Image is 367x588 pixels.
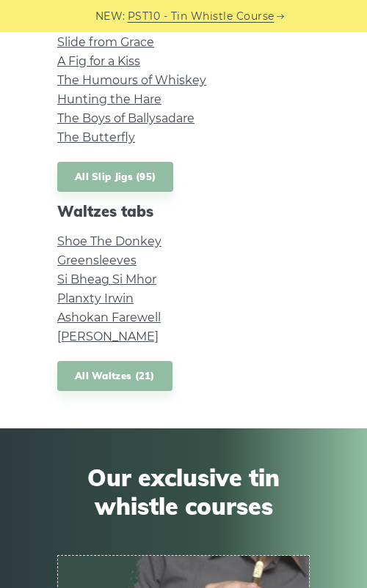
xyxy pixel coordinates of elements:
a: All Waltzes (21) [57,361,172,391]
a: Hunting the Hare [57,92,161,106]
a: Shoe The Donkey [57,234,161,248]
a: Ashokan Farewell [57,310,161,324]
h2: Waltzes tabs [57,203,310,220]
span: Our exclusive tin whistle courses [57,464,310,520]
a: Planxty Irwin [57,291,134,305]
a: A Fig for a Kiss [57,54,140,68]
a: The Butterfly [57,130,135,144]
a: All Slip Jigs (95) [57,162,173,192]
span: NEW: [95,8,126,25]
a: Greensleeves [57,253,137,267]
a: The Boys of Ballysadare [57,111,195,125]
a: Slide from Grace [57,35,154,49]
a: Si­ Bheag Si­ Mhor [57,272,156,286]
a: The Humours of Whiskey [57,73,206,87]
a: [PERSON_NAME] [57,330,159,343]
a: PST10 - Tin Whistle Course [128,8,275,25]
